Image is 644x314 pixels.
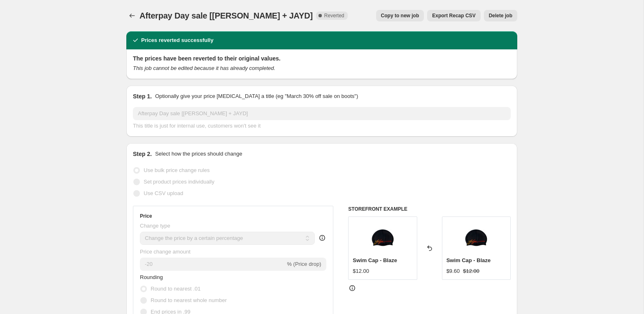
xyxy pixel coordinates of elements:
span: Set product prices individually [144,179,214,185]
p: Select how the prices should change [155,150,242,158]
span: Round to nearest whole number [151,297,227,303]
h6: STOREFRONT EXAMPLE [348,206,511,212]
span: Delete job [489,12,512,19]
h2: Prices reverted successfully [141,36,214,44]
div: help [318,234,326,242]
span: Copy to new job [381,12,419,19]
i: This job cannot be edited because it has already completed. [133,65,275,71]
button: Price change jobs [126,10,138,21]
span: Use bulk price change rules [144,167,209,173]
span: Round to nearest .01 [151,286,200,292]
span: This title is just for internal use, customers won't see it [133,123,260,129]
strike: $12.00 [463,267,479,275]
span: Export Recap CSV [432,12,475,19]
span: Swim Cap - Blaze [446,257,491,263]
div: $9.60 [446,267,460,275]
input: -15 [140,258,285,271]
h3: Price [140,213,152,219]
button: Delete job [484,10,517,21]
span: Swim Cap - Blaze [353,257,397,263]
p: Optionally give your price [MEDICAL_DATA] a title (eg "March 30% off sale on boots") [155,92,358,100]
button: Export Recap CSV [427,10,480,21]
div: $12.00 [353,267,369,275]
span: % (Price drop) [287,261,321,267]
img: jolyn-australia-swim-cap-summer-release-2022-blaze_80x.jpg [460,221,493,254]
span: Price change amount [140,249,191,255]
img: jolyn-australia-swim-cap-summer-release-2022-blaze_80x.jpg [366,221,399,254]
h2: Step 1. [133,92,152,100]
span: Reverted [324,12,344,19]
span: Afterpay Day sale [[PERSON_NAME] + JAYD] [139,11,313,20]
input: 30% off holiday sale [133,107,511,120]
span: Rounding [140,274,163,280]
h2: The prices have been reverted to their original values. [133,54,511,63]
button: Copy to new job [376,10,424,21]
h2: Step 2. [133,150,152,158]
span: Use CSV upload [144,190,183,196]
span: Change type [140,223,170,229]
